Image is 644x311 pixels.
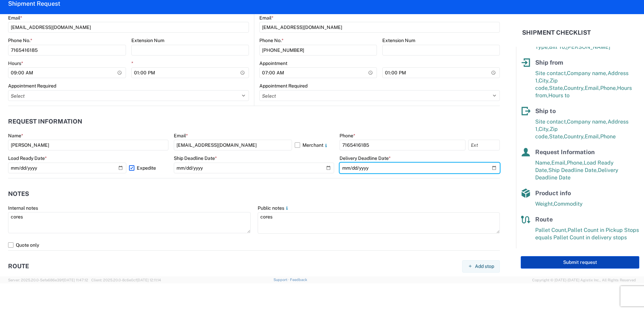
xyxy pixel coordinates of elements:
[137,278,161,282] span: [DATE] 12:11:14
[462,260,500,273] button: Add stop
[532,277,636,283] span: Copyright © [DATE]-[DATE] Agistix Inc., All Rights Reserved
[259,15,273,21] label: Email
[585,85,600,91] span: Email,
[535,227,568,233] span: Pallet Count,
[548,167,598,173] span: Ship Deadline Date,
[535,148,595,155] span: Request Information
[539,77,550,84] span: City,
[600,85,617,91] span: Phone,
[8,155,47,161] label: Load Ready Date
[8,83,56,89] label: Appointment Required
[535,59,563,66] span: Ship from
[549,44,566,50] span: Bill To,
[554,201,583,207] span: Commodity
[8,191,29,197] h2: Notes
[549,85,564,91] span: State,
[567,70,608,76] span: Company name,
[91,278,161,282] span: Client: 2025.20.0-8c6e0cf
[295,140,334,150] label: Merchant
[539,126,550,132] span: City,
[475,263,494,270] span: Add stop
[259,83,308,89] label: Appointment Required
[8,240,500,250] label: Quote only
[8,263,29,270] h2: Route
[567,118,608,125] span: Company name,
[521,256,639,269] button: Submit request
[535,201,554,207] span: Weight,
[551,160,567,166] span: Email,
[174,133,188,139] label: Email
[259,37,284,43] label: Phone No.
[8,118,82,125] h2: Request Information
[8,133,23,139] label: Name
[63,278,88,282] span: [DATE] 11:47:12
[131,37,164,43] label: Extension Num
[535,70,567,76] span: Site contact,
[585,133,600,140] span: Email,
[174,155,217,161] label: Ship Deadline Date
[535,227,639,241] span: Pallet Count in Pickup Stops equals Pallet Count in delivery stops
[8,205,38,211] label: Internal notes
[340,133,355,139] label: Phone
[258,205,290,211] label: Public notes
[535,216,553,223] span: Route
[259,60,287,66] label: Appointment
[8,15,22,21] label: Email
[522,29,591,37] h2: Shipment Checklist
[535,160,551,166] span: Name,
[468,140,500,150] input: Ext
[564,133,585,140] span: Country,
[549,133,564,140] span: State,
[273,278,290,282] a: Support
[548,92,570,99] span: Hours to
[8,60,23,66] label: Hours
[129,163,168,173] label: Expedite
[290,278,307,282] a: Feedback
[564,85,585,91] span: Country,
[535,118,567,125] span: Site contact,
[8,278,88,282] span: Server: 2025.20.0-5efa686e39f
[600,133,616,140] span: Phone
[566,44,610,50] span: [PERSON_NAME]
[8,37,32,43] label: Phone No.
[567,160,584,166] span: Phone,
[340,155,391,161] label: Delivery Deadline Date
[535,107,556,114] span: Ship to
[535,189,571,197] span: Product info
[382,37,415,43] label: Extension Num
